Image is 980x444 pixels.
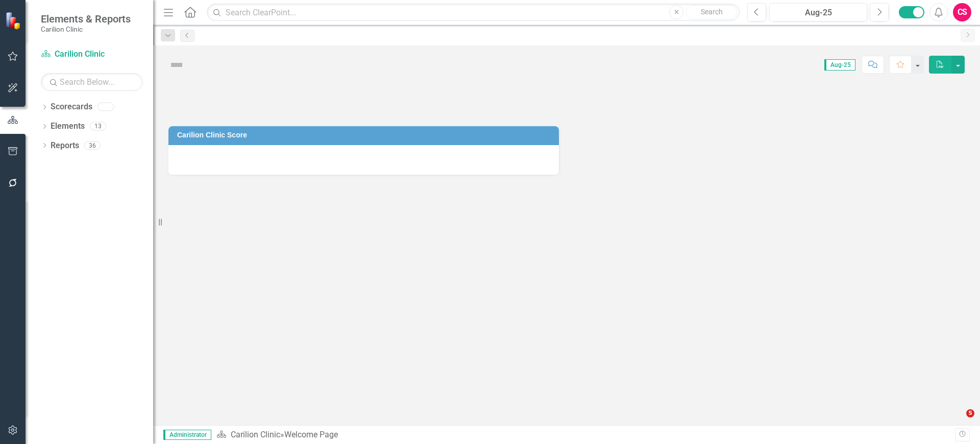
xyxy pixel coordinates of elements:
[207,4,740,21] input: Search ClearPoint...
[284,430,338,439] div: Welcome Page
[5,12,23,30] img: ClearPoint Strategy
[51,121,85,132] a: Elements
[90,122,106,131] div: 13
[953,3,971,21] button: CS
[51,101,92,113] a: Scorecards
[966,409,974,417] span: 5
[824,59,855,71] span: Aug-25
[41,25,131,33] small: Carilion Clinic
[701,8,723,16] span: Search
[945,409,970,434] iframe: Intercom live chat
[686,5,737,19] button: Search
[51,140,79,152] a: Reports
[769,3,867,21] button: Aug-25
[168,57,185,73] img: Not Defined
[177,131,554,139] h3: Carilion Clinic Score
[41,49,143,60] a: Carilion Clinic
[84,141,101,150] div: 36
[216,429,955,441] div: »
[41,73,143,91] input: Search Below...
[773,7,864,19] div: Aug-25
[163,430,211,440] span: Administrator
[41,13,131,25] span: Elements & Reports
[231,430,280,439] a: Carilion Clinic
